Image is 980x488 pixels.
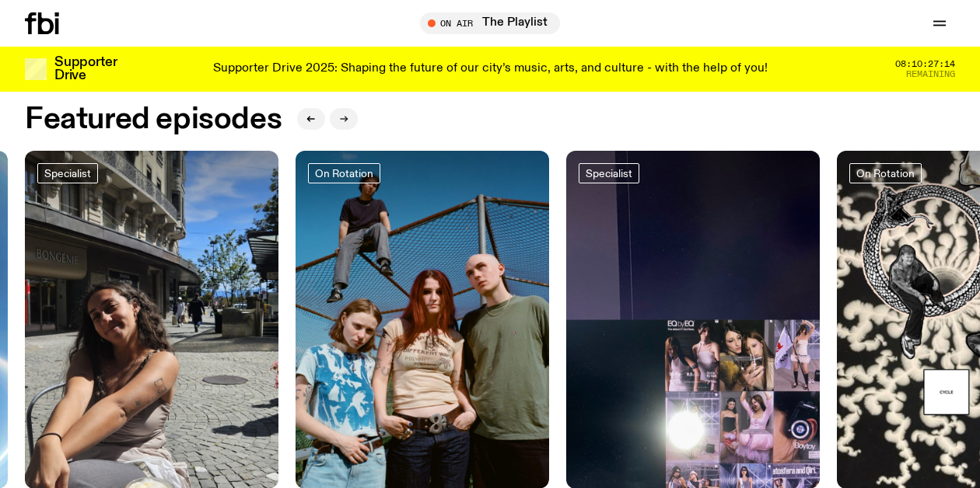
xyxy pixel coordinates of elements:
span: On Rotation [856,167,915,179]
a: Specialist [579,163,639,183]
a: On Rotation [308,163,380,183]
a: On Rotation [849,163,922,183]
h3: Supporter Drive [54,56,117,82]
span: On Rotation [315,167,373,179]
button: On AirThe Playlist [420,12,560,34]
span: Specialist [586,167,632,179]
p: Supporter Drive 2025: Shaping the future of our city’s music, arts, and culture - with the help o... [213,62,768,76]
a: Specialist [37,163,98,183]
span: 08:10:27:14 [895,60,955,68]
h2: Featured episodes [25,106,282,134]
span: Remaining [906,70,955,78]
span: Specialist [44,167,91,179]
